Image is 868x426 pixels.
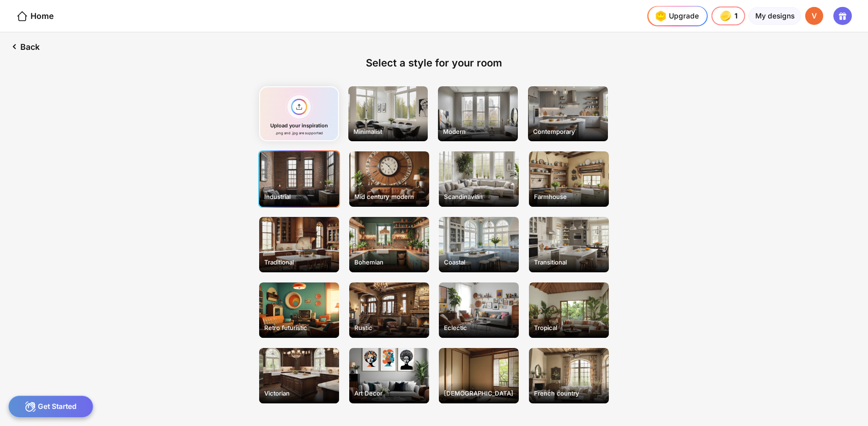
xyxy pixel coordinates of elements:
div: Transitional [530,255,607,270]
div: Traditional [260,255,338,270]
div: Get Started [8,396,94,418]
div: Tropical [530,320,607,336]
div: Bohemian [350,255,428,270]
div: My designs [748,7,801,25]
div: Upgrade [652,8,698,24]
div: Industrial [260,189,338,205]
div: French country [530,385,607,401]
div: Retro futuristic [260,320,338,336]
div: Art Decor [350,385,428,401]
div: Select a style for your room [366,57,502,69]
div: [DEMOGRAPHIC_DATA] [440,385,518,401]
div: V [805,7,824,25]
div: Modern [439,124,516,139]
div: Eclectic [440,320,518,336]
span: 1 [734,12,739,20]
img: upgrade-nav-btn-icon.gif [652,8,668,24]
div: Victorian [260,385,338,401]
div: Minimalist [349,124,427,139]
div: Home [16,10,54,22]
div: Farmhouse [530,189,607,205]
div: Contemporary [529,124,607,139]
div: Coastal [440,255,518,270]
div: Mid century modern [350,189,428,205]
div: Rustic [350,320,428,336]
div: Scandinavian [440,189,518,205]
